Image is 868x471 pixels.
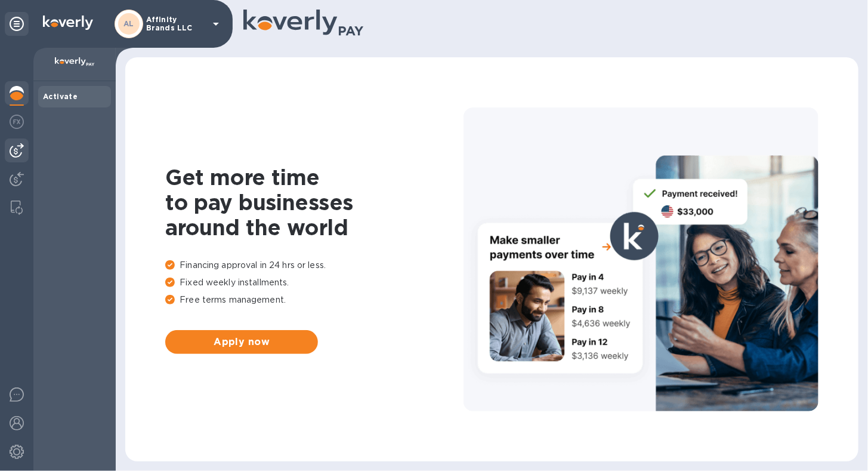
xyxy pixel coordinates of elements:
p: Fixed weekly installments. [165,276,464,289]
p: Affinity Brands LLC [146,16,206,32]
h1: Get more time to pay businesses around the world [165,165,464,240]
b: Activate [43,92,78,101]
img: Logo [43,16,93,30]
div: Unpin categories [5,12,29,36]
button: Apply now [165,330,318,354]
b: AL [123,19,134,28]
p: Financing approval in 24 hrs or less. [165,259,464,272]
img: Foreign exchange [10,115,24,129]
p: Free terms management. [165,294,464,306]
span: Apply now [175,335,308,349]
